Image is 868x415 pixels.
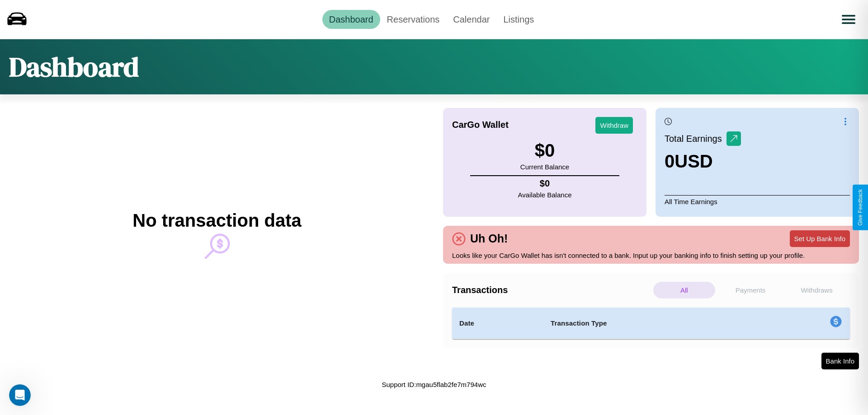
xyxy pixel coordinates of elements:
[836,7,861,32] button: Open menu
[857,189,863,226] div: Give Feedback
[452,120,509,130] h4: CarGo Wallet
[518,189,572,201] p: Available Balance
[665,151,741,172] h3: 0 USD
[382,378,486,391] p: Support ID: mgau5flab2fe7m794wc
[786,282,848,298] p: Withdraws
[790,230,850,247] button: Set Up Bank Info
[653,282,715,298] p: All
[551,318,756,329] h4: Transaction Type
[466,232,512,245] h4: Uh Oh!
[452,308,850,339] table: simple table
[720,282,782,298] p: Payments
[322,10,380,29] a: Dashboard
[520,140,569,161] h3: $ 0
[9,48,139,85] h1: Dashboard
[459,318,536,329] h4: Date
[446,10,496,29] a: Calendar
[452,285,651,295] h4: Transactions
[496,10,541,29] a: Listings
[520,161,569,173] p: Current Balance
[665,195,850,208] p: All Time Earnings
[452,249,850,261] p: Looks like your CarGo Wallet has isn't connected to a bank. Input up your banking info to finish ...
[380,10,447,29] a: Reservations
[9,384,31,406] iframe: Intercom live chat
[132,210,301,231] h2: No transaction data
[518,178,572,189] h4: $ 0
[665,131,726,147] p: Total Earnings
[821,353,859,369] button: Bank Info
[595,117,633,134] button: Withdraw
